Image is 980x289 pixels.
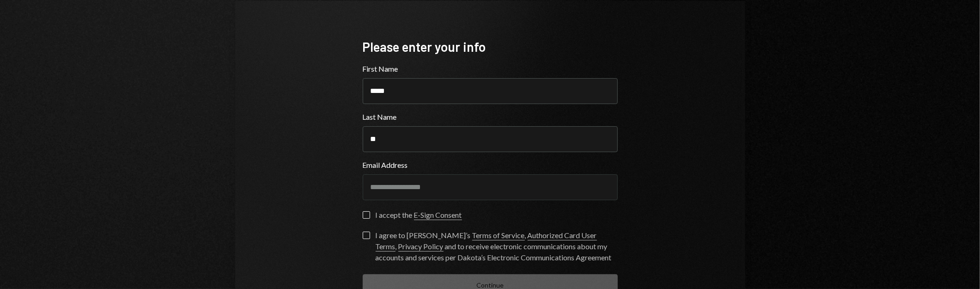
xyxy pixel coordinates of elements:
button: I agree to [PERSON_NAME]’s Terms of Service, Authorized Card User Terms, Privacy Policy and to re... [363,232,370,239]
button: I accept the E-Sign Consent [363,211,370,219]
label: First Name [363,63,618,74]
div: I agree to [PERSON_NAME]’s , , and to receive electronic communications about my accounts and ser... [376,230,618,263]
a: E-Sign Consent [414,210,462,220]
label: Email Address [363,160,618,171]
div: Please enter your info [363,38,618,56]
a: Privacy Policy [398,242,444,252]
label: Last Name [363,111,618,123]
a: Authorized Card User Terms [376,231,597,252]
div: I accept the [376,209,462,221]
a: Terms of Service [472,231,525,240]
